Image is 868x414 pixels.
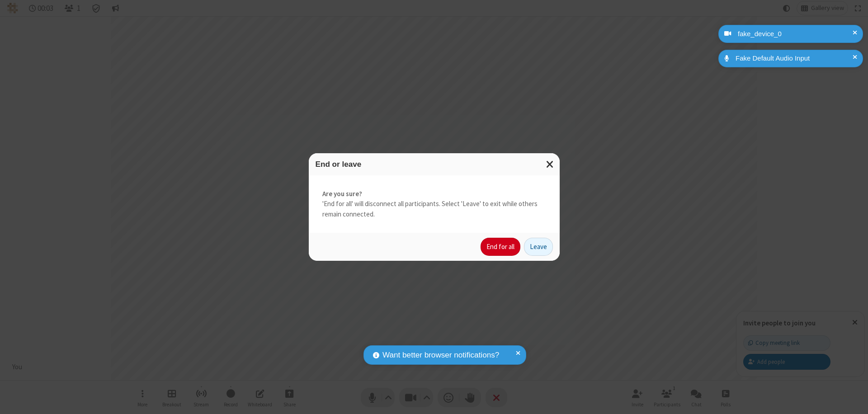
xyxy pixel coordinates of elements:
[382,349,499,361] span: Want better browser notifications?
[541,153,560,175] button: Close modal
[481,238,520,256] button: End for all
[735,29,856,39] div: fake_device_0
[524,238,553,256] button: Leave
[316,160,553,169] h3: End or leave
[309,175,560,233] div: 'End for all' will disconnect all participants. Select 'Leave' to exit while others remain connec...
[732,53,856,64] div: Fake Default Audio Input
[322,189,546,199] strong: Are you sure?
